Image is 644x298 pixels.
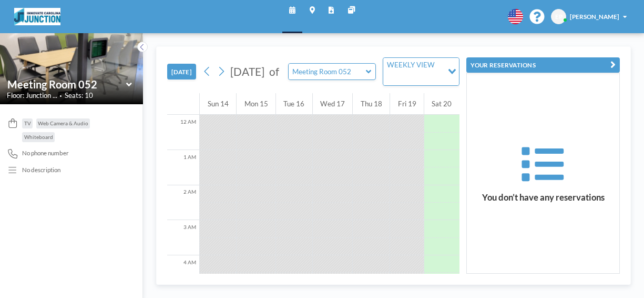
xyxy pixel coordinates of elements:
[276,93,312,115] div: Tue 16
[167,150,200,185] div: 1 AM
[7,78,126,91] input: Meeting Room 052
[466,57,620,73] button: YOUR RESERVATIONS
[353,93,390,115] div: Thu 18
[7,91,57,100] span: Floor: Junction ...
[467,192,619,203] h3: You don’t have any reservations
[38,120,88,127] span: Web Camera & Audio
[14,8,60,25] img: organization-logo
[24,134,53,141] span: Whiteboard
[167,115,200,150] div: 12 AM
[570,13,619,20] span: [PERSON_NAME]
[167,220,200,255] div: 3 AM
[424,93,459,115] div: Sat 20
[384,72,442,83] input: Search for option
[237,93,275,115] div: Mon 15
[167,255,200,291] div: 4 AM
[383,58,459,86] div: Search for option
[200,93,236,115] div: Sun 14
[289,64,366,80] input: Meeting Room 052
[22,149,69,157] span: No phone number
[230,65,264,78] span: [DATE]
[22,166,60,174] div: No description
[385,60,437,70] span: WEEKLY VIEW
[269,65,279,78] span: of
[167,64,196,79] button: [DATE]
[24,120,31,127] span: TV
[59,93,62,98] span: •
[167,185,200,221] div: 2 AM
[555,13,563,21] span: EP
[313,93,353,115] div: Wed 17
[390,93,424,115] div: Fri 19
[65,91,93,100] span: Seats: 10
